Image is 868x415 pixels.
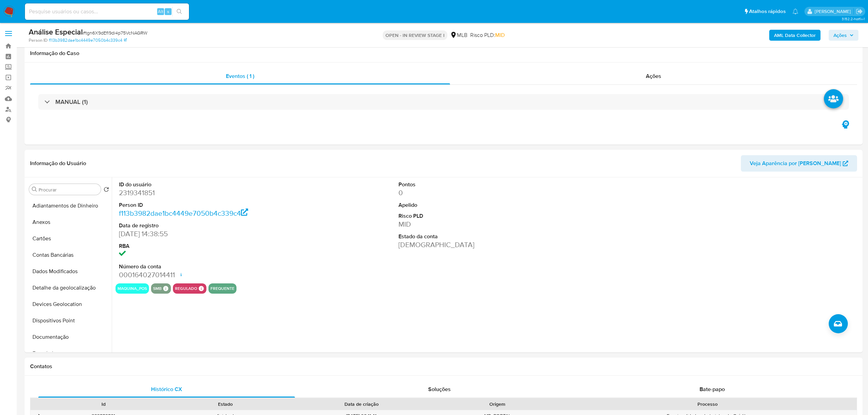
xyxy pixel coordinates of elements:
[119,201,298,209] dt: Person ID
[398,212,578,220] dt: Risco PLD
[119,222,298,229] dt: Data de registro
[829,30,858,41] button: Ações
[450,31,467,39] div: MLB
[646,72,661,80] span: Ações
[700,385,725,393] span: Bate-papo
[29,26,83,37] b: Análise Especial
[774,30,816,41] b: AML Data Collector
[495,31,505,39] span: MID
[470,31,505,39] span: Risco PLD:
[26,329,112,345] button: Documentação
[26,230,112,247] button: Cartões
[25,7,189,16] input: Pesquise usuários ou casos...
[30,50,857,57] h1: Informação do Caso
[741,155,857,172] button: Veja Aparência por [PERSON_NAME]
[26,198,112,214] button: Adiantamentos de Dinheiro
[30,160,86,167] h1: Informação do Usuário
[211,287,234,290] button: frequente
[769,30,820,41] button: AML Data Collector
[856,8,863,15] a: Sair
[167,8,169,15] span: s
[398,188,578,198] dd: 0
[26,280,112,296] button: Detalhe da geolocalização
[398,240,578,250] dd: [DEMOGRAPHIC_DATA]
[55,98,88,106] h3: MANUAL (1)
[158,8,163,15] span: Alt
[39,187,98,193] input: Procurar
[49,37,127,43] a: f113b3982dae1bc4449e7050b4c339c4
[26,247,112,263] button: Contas Bancárias
[32,187,37,192] button: Procurar
[26,214,112,230] button: Anexos
[563,401,852,407] div: Processo
[30,363,857,370] h1: Contatos
[118,287,147,290] button: maquina_pos
[26,263,112,280] button: Dados Modificados
[26,296,112,312] button: Devices Geolocation
[441,401,554,407] div: Origem
[398,181,578,188] dt: Pontos
[29,37,48,43] b: Person ID
[398,201,578,209] dt: Apelido
[26,345,112,362] button: Empréstimos
[792,9,798,14] a: Notificações
[169,401,282,407] div: Estado
[833,30,847,41] span: Ações
[226,72,254,80] span: Eventos ( 1 )
[83,29,147,36] span: # tgn6X9dEfl9di4p75VcNAGRW
[750,155,841,172] span: Veja Aparência por [PERSON_NAME]
[291,401,432,407] div: Data de criação
[153,287,162,290] button: smb
[119,208,248,218] a: f113b3982dae1bc4449e7050b4c339c4
[119,188,298,198] dd: 2319341851
[151,385,182,393] span: Histórico CX
[104,187,109,194] button: Retornar ao pedido padrão
[815,8,853,15] p: laisa.felismino@mercadolivre.com
[398,233,578,240] dt: Estado da conta
[749,8,786,15] span: Atalhos rápidos
[175,287,197,290] button: regulado
[26,312,112,329] button: Dispositivos Point
[428,385,451,393] span: Soluções
[38,94,849,110] div: MANUAL (1)
[119,229,298,239] dd: [DATE] 14:38:55
[383,30,447,40] p: OPEN - IN REVIEW STAGE I
[119,181,298,188] dt: ID do usuário
[119,270,298,280] dd: 000164027014411
[398,219,578,229] dd: MID
[172,7,186,16] button: search-icon
[119,263,298,270] dt: Número da conta
[119,242,298,250] dt: RBA
[47,401,160,407] div: Id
